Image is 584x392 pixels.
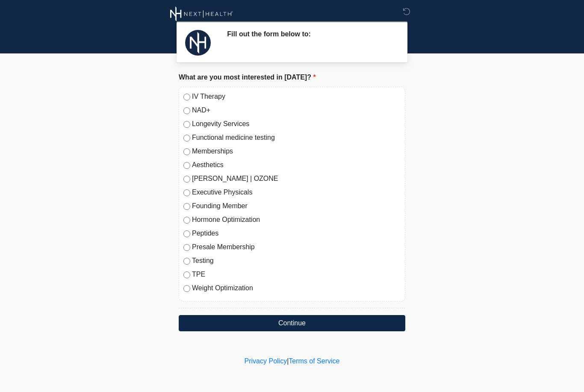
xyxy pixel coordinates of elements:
input: Memberships [183,148,190,155]
button: Continue [179,315,405,331]
input: TPE [183,271,190,278]
input: Peptides [183,230,190,237]
label: Peptides [192,228,401,239]
input: IV Therapy [183,94,190,100]
input: Testing [183,258,190,265]
label: NAD+ [192,105,401,115]
a: Terms of Service [289,357,339,365]
input: [PERSON_NAME] | OZONE [183,176,190,183]
img: Agent Avatar [185,30,211,56]
a: Privacy Policy [245,357,287,365]
label: Executive Physicals [192,187,401,197]
input: Aesthetics [183,162,190,169]
input: Hormone Optimization [183,217,190,224]
label: Presale Membership [192,242,401,252]
label: Aesthetics [192,160,401,170]
label: Memberships [192,146,401,156]
label: Hormone Optimization [192,215,401,225]
h2: Fill out the form below to: [227,30,392,38]
label: Functional medicine testing [192,133,401,143]
img: Next Health Wellness Logo [170,6,233,21]
label: Founding Member [192,201,401,211]
input: Functional medicine testing [183,135,190,141]
input: Executive Physicals [183,189,190,196]
input: Presale Membership [183,244,190,251]
label: Weight Optimization [192,283,401,293]
a: | [287,357,289,365]
label: TPE [192,269,401,280]
label: Longevity Services [192,119,401,129]
label: [PERSON_NAME] | OZONE [192,174,401,184]
input: Founding Member [183,203,190,210]
label: IV Therapy [192,91,401,102]
label: What are you most interested in [DATE]? [179,72,316,83]
input: NAD+ [183,107,190,114]
label: Testing [192,256,401,266]
input: Weight Optimization [183,285,190,292]
input: Longevity Services [183,121,190,128]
